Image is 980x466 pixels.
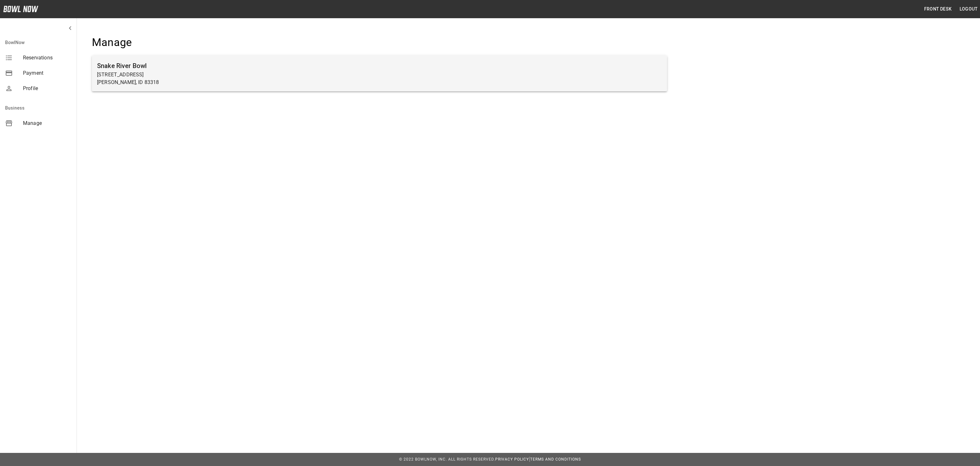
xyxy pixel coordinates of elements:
[97,79,662,86] p: [PERSON_NAME], ID 83318
[23,54,71,62] span: Reservations
[495,457,529,462] a: Privacy Policy
[23,85,71,92] span: Profile
[23,69,71,77] span: Payment
[92,36,667,49] h4: Manage
[97,61,662,71] h6: Snake River Bowl
[23,119,71,127] span: Manage
[922,3,954,15] button: Front Desk
[3,6,38,12] img: logo
[957,3,980,15] button: Logout
[97,71,662,79] p: [STREET_ADDRESS]
[399,457,495,462] span: © 2022 BowlNow, Inc. All Rights Reserved.
[530,457,581,462] a: Terms and Conditions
